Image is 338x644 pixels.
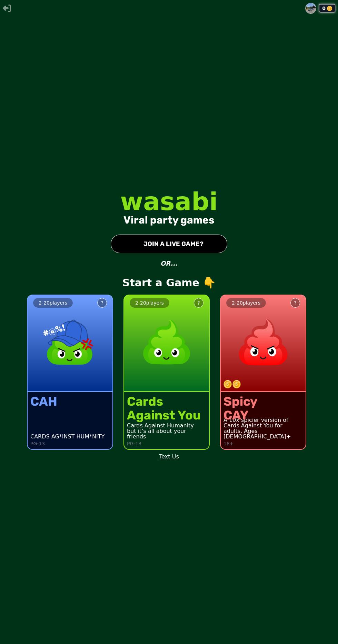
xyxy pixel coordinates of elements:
[327,6,332,11] img: coin
[223,417,303,439] div: A 10x spicier version of Cards Against You for adults. Ages [DEMOGRAPHIC_DATA]+
[223,380,232,388] img: token
[319,4,335,12] div: 0
[30,441,45,446] p: PG-13
[305,3,335,14] button: Profile0coin
[294,299,296,306] div: ?
[97,298,107,308] button: ?
[127,408,201,422] div: Against You
[135,300,164,306] span: 2 - 20 players
[123,214,215,226] div: Viral party games
[30,434,105,439] div: CARDS AG*INST HUM*NITY
[127,423,206,428] div: Cards Against Humanity
[197,299,200,306] div: ?
[233,312,294,373] img: product image
[127,395,201,408] div: Cards
[122,277,216,289] p: Start a Game 👇
[160,259,178,268] p: OR...
[159,453,179,461] a: Text Us
[127,441,141,446] p: PG-13
[223,408,257,422] div: CAY
[194,298,203,308] button: ?
[120,189,218,214] div: wasabi
[39,300,67,306] span: 2 - 20 players
[111,235,227,253] button: JOIN A LIVE GAME?
[232,300,260,306] span: 2 - 20 players
[290,298,300,308] button: ?
[223,441,234,446] p: 18+
[30,395,57,408] div: CAH
[136,312,197,373] img: product image
[40,312,100,373] img: product image
[101,299,103,306] div: ?
[306,3,316,13] img: Profile
[232,380,241,388] img: token
[127,428,206,439] div: but it’s all about your friends
[223,395,257,408] div: Spicy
